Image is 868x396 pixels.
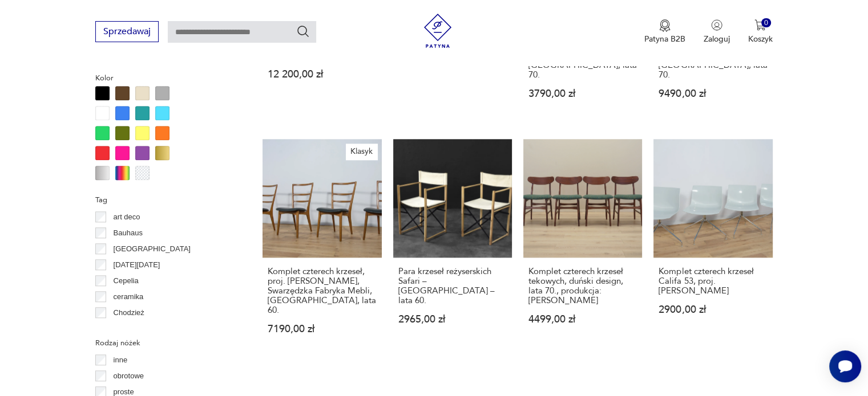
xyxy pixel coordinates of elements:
[263,139,381,356] a: KlasykKomplet czterech krzeseł, proj. M. Grabiński, Swarzędzka Fabryka Mebli, Polska, lata 60.Kom...
[528,89,637,99] p: 3790,00 zł
[659,19,671,32] img: Ikona medalu
[95,21,159,42] button: Sprzedawaj
[95,194,235,206] p: Tag
[114,370,144,382] p: obrotowe
[421,14,455,48] img: Patyna - sklep z meblami i dekoracjami vintage
[268,70,376,79] p: 12 200,00 zł
[114,307,144,319] p: Chodzież
[748,19,773,44] button: 0Koszyk
[659,305,767,315] p: 2900,00 zł
[528,12,637,80] h3: Komplet czterech krzeseł [PERSON_NAME], proj. [PERSON_NAME][GEOGRAPHIC_DATA], Zamojska Fabryka Me...
[296,25,310,38] button: Szukaj
[114,291,144,303] p: ceramika
[95,28,159,36] a: Sprzedawaj
[528,315,637,324] p: 4499,00 zł
[114,354,128,366] p: inne
[114,275,139,287] p: Cepelia
[268,324,376,334] p: 7190,00 zł
[398,267,507,305] h3: Para krzeseł reżyserskich Safari – [GEOGRAPHIC_DATA] – lata 60.
[653,139,772,356] a: Komplet czterech krzeseł Califa 53, proj. A. Molina, ArperKomplet czterech krzeseł Califa 53, pro...
[711,19,722,31] img: Ikonka użytkownika
[644,34,685,44] p: Patyna B2B
[829,350,861,382] iframe: Smartsupp widget button
[114,259,160,271] p: [DATE][DATE]
[644,19,685,44] button: Patyna B2B
[659,89,767,99] p: 9490,00 zł
[528,267,637,305] h3: Komplet czterech krzeseł tekowych, duński design, lata 70., produkcja: [PERSON_NAME]
[704,34,730,44] p: Zaloguj
[114,227,143,239] p: Bauhaus
[268,267,376,315] h3: Komplet czterech krzeseł, proj. [PERSON_NAME], Swarzędzka Fabryka Mebli, [GEOGRAPHIC_DATA], lata 60.
[114,211,140,223] p: art deco
[659,12,767,80] h3: Komplet dziesięciu krzeseł [PERSON_NAME], proj. [PERSON_NAME][GEOGRAPHIC_DATA], Zamojska Fabryka ...
[644,19,685,44] a: Ikona medaluPatyna B2B
[748,34,773,44] p: Koszyk
[393,139,512,356] a: Para krzeseł reżyserskich Safari – Skandynawia – lata 60.Para krzeseł reżyserskich Safari – [GEOG...
[659,267,767,296] h3: Komplet czterech krzeseł Califa 53, proj. [PERSON_NAME]
[95,337,235,349] p: Rodzaj nóżek
[95,72,235,84] p: Kolor
[114,243,191,255] p: [GEOGRAPHIC_DATA]
[754,19,766,31] img: Ikona koszyka
[761,18,771,28] div: 0
[398,315,507,324] p: 2965,00 zł
[114,322,142,335] p: Ćmielów
[704,19,730,44] button: Zaloguj
[523,139,642,356] a: Komplet czterech krzeseł tekowych, duński design, lata 70., produkcja: DaniaKomplet czterech krze...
